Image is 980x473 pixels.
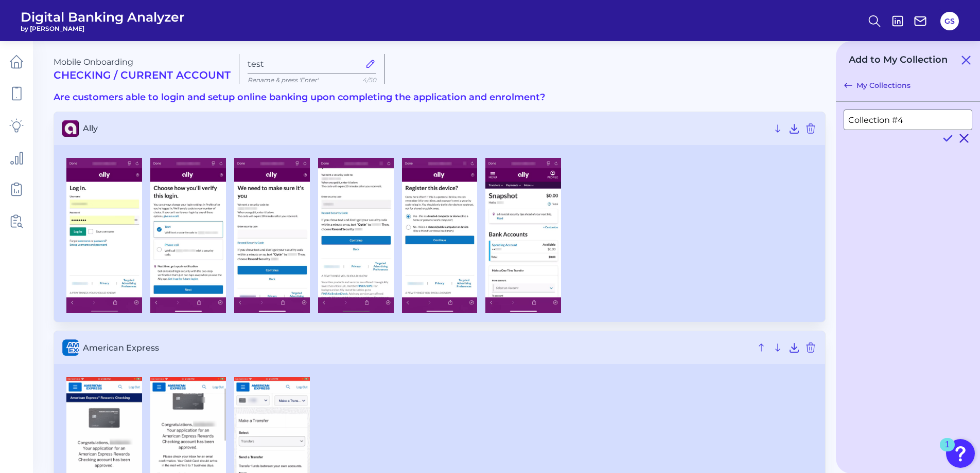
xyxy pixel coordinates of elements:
[150,158,226,314] img: Ally
[21,9,185,25] span: Digital Banking Analyzer
[54,92,826,103] h3: Are customers able to login and setup online banking upon completing the application and enrolment?
[83,343,751,353] span: American Express
[21,25,185,32] span: by [PERSON_NAME]
[66,158,142,314] img: Ally
[485,158,561,314] img: Ally
[362,76,376,84] span: 4/50
[83,123,767,133] span: Ally
[318,158,394,314] img: Ally
[54,57,231,81] div: Mobile Onboarding
[248,76,376,84] p: Rename & press 'Enter'
[234,158,310,314] img: Ally
[54,69,231,81] h2: Checking / Current Account
[849,54,948,66] h3: Add to My Collection
[402,158,478,314] img: Ally
[946,439,975,468] button: Open Resource Center, 1 new notification
[945,445,950,458] div: 1
[940,12,959,30] button: GS
[844,79,911,92] a: My Collections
